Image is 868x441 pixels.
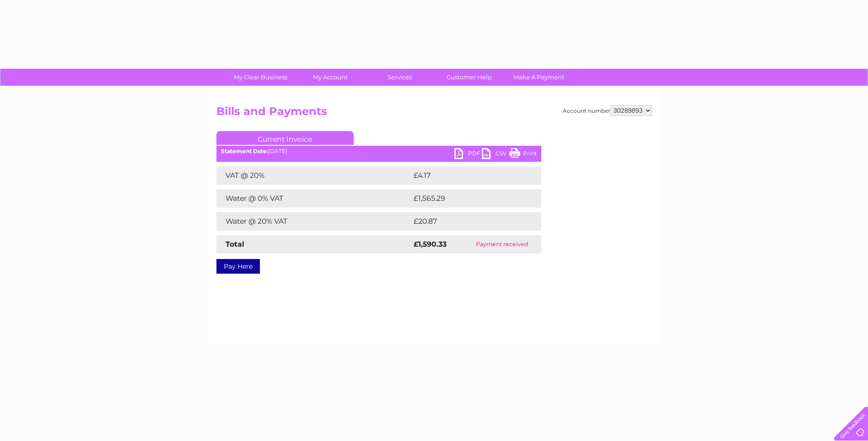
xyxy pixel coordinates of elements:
a: My Account [292,69,368,86]
a: Services [362,69,437,86]
td: £20.87 [411,212,523,231]
b: Statement Date: [221,148,268,154]
a: PDF [454,148,482,161]
h2: Bills and Payments [216,105,652,122]
div: Account number [563,105,652,116]
td: £1,565.29 [411,189,527,208]
a: Pay Here [216,259,260,274]
td: VAT @ 20% [216,166,411,185]
a: Print [509,148,537,161]
strong: £1,590.33 [414,240,447,248]
strong: Total [226,240,244,248]
a: CSV [482,148,509,161]
td: Water @ 20% VAT [216,212,411,231]
a: Customer Help [431,69,507,86]
div: [DATE] [216,148,541,154]
td: Water @ 0% VAT [216,189,411,208]
a: My Clear Business [223,69,298,86]
td: £4.17 [411,166,518,185]
a: Make A Payment [501,69,577,86]
td: Payment received [463,235,541,254]
a: Current Invoice [216,131,354,145]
